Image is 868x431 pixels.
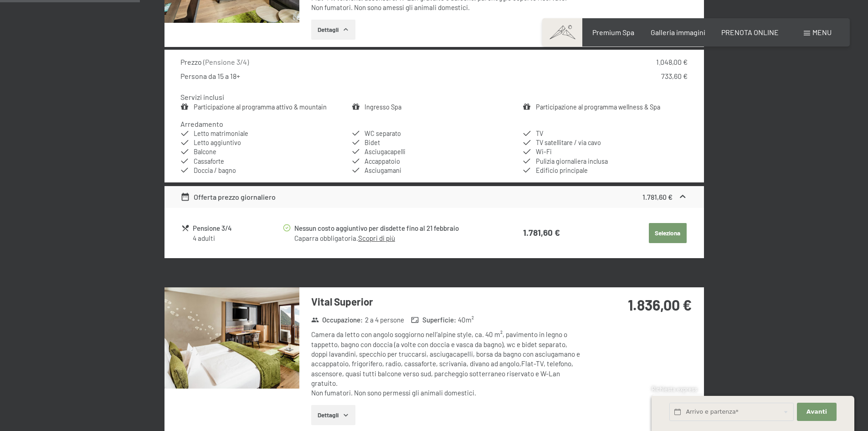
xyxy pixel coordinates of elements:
span: Avanti [806,408,827,416]
span: Richiesta express [652,385,697,393]
strong: Occupazione : [311,315,363,325]
div: Offerta prezzo giornaliero [180,192,276,203]
h4: Servizi inclusi [180,93,224,101]
div: Caparra obbligatoria. [294,234,484,243]
div: Nessun costo aggiuntivo per disdette fino al 21 febbraio [294,223,484,234]
span: 2 a 4 persone [365,315,404,325]
a: Participazione al programma attivo & mountain [194,103,327,111]
span: Pulizia giornaliera inclusa [536,157,608,165]
strong: 1.781,60 € [523,227,560,238]
h4: Arredamento [180,119,223,128]
div: 4 adulti [193,234,282,243]
span: Asciugacapelli [365,148,406,156]
span: TV [536,130,543,137]
span: Wi-Fi [536,148,552,156]
h3: Vital Superior [311,295,582,309]
span: Edificio principale [536,166,588,174]
div: Offerta prezzo giornaliero1.781,60 € [164,186,704,208]
span: Accappatoio [365,157,400,165]
strong: 1.836,00 € [628,296,692,313]
span: TV satellitare / via cavo [536,139,601,146]
span: Balcone [194,148,216,156]
a: Participazione al programma wellness & Spa [536,103,660,111]
a: Ingresso Spa [365,103,401,111]
a: Premium Spa [592,28,634,36]
span: Asciugamani [365,166,401,174]
button: Seleziona [649,223,687,243]
span: Doccia / bagno [194,166,236,174]
div: Persona da 15 a 18+ [180,71,240,81]
a: PRENOTA ONLINE [721,28,779,36]
button: Dettagli [311,20,355,40]
div: 733,60 € [661,71,688,81]
span: Letto aggiuntivo [194,139,241,146]
a: Scopri di più [358,234,395,242]
img: mss_renderimg.php [164,287,299,389]
div: 1.048,00 € [656,57,688,67]
span: Cassaforte [194,157,224,165]
span: Bidet [365,139,380,146]
strong: Superficie : [411,315,456,325]
span: Letto matrimoniale [194,130,248,137]
span: 40 m² [458,315,474,325]
div: Prezzo [180,57,249,67]
span: Menu [812,28,832,36]
div: Camera da letto con angolo soggiorno nell’alpine style, ca. 40 m², pavimento in legno o tappetto,... [311,330,582,398]
div: Pensione 3/4 [193,223,282,234]
button: Dettagli [311,405,355,425]
button: Avanti [797,403,836,421]
a: Galleria immagini [651,28,705,36]
span: ( Pensione 3/4 ) [203,57,249,66]
strong: 1.781,60 € [642,192,673,201]
span: WC separato [365,130,401,137]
